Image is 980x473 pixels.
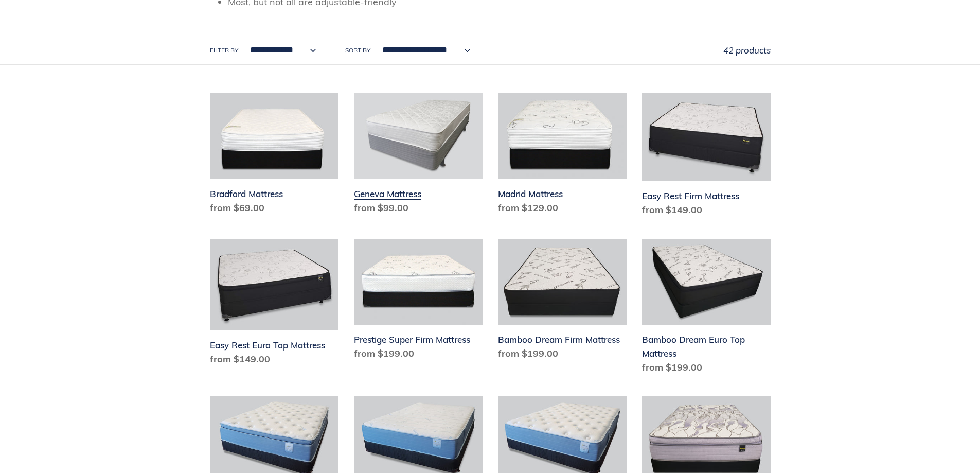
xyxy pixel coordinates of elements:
a: Geneva Mattress [354,93,483,219]
a: Easy Rest Euro Top Mattress [210,239,338,370]
a: Prestige Super Firm Mattress [354,239,483,364]
span: 42 products [723,45,771,56]
a: Madrid Mattress [498,93,627,219]
label: Sort by [345,46,370,55]
a: Bamboo Dream Firm Mattress [498,239,627,364]
a: Bradford Mattress [210,93,338,219]
a: Bamboo Dream Euro Top Mattress [642,239,771,378]
a: Easy Rest Firm Mattress [642,93,771,221]
label: Filter by [210,46,238,55]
